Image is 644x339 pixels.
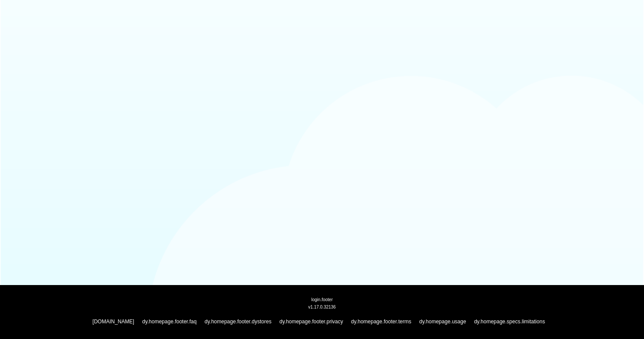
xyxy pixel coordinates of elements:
[142,319,196,325] a: dy.homepage.footer.faq
[474,319,545,325] a: dy.homepage.specs.limitations
[205,319,272,325] a: dy.homepage.footer.dystores
[419,319,466,325] a: dy.homepage.usage
[93,319,134,325] a: [DOMAIN_NAME]
[308,304,335,309] span: v1.17.0.32136
[351,319,412,325] a: dy.homepage.footer.terms
[279,319,343,325] a: dy.homepage.footer.privacy
[311,296,332,302] span: login.footer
